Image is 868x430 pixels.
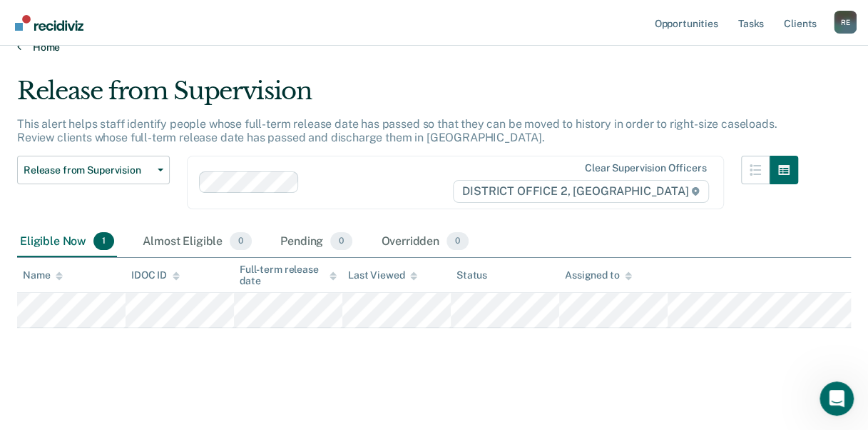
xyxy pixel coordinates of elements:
[585,162,706,174] div: Clear supervision officers
[23,269,63,281] div: Name
[17,76,798,117] div: Release from Supervision
[17,41,851,54] a: Home
[17,226,117,258] div: Eligible Now1
[453,180,709,203] span: DISTRICT OFFICE 2, [GEOGRAPHIC_DATA]
[330,232,352,251] span: 0
[446,232,469,251] span: 0
[17,117,777,144] p: This alert helps staff identify people whose full-term release date has passed so that they can b...
[17,156,170,184] button: Release from Supervision
[140,226,255,258] div: Almost Eligible0
[15,15,83,31] img: Recidiviz
[24,164,152,176] span: Release from Supervision
[565,269,632,281] div: Assigned to
[131,269,180,281] div: IDOC ID
[378,226,471,258] div: Overridden0
[456,269,487,281] div: Status
[240,264,337,288] div: Full-term release date
[820,381,854,416] iframe: Intercom live chat
[834,11,857,34] button: Profile dropdown button
[230,232,252,251] span: 0
[93,232,114,251] span: 1
[277,226,355,258] div: Pending0
[348,269,417,281] div: Last Viewed
[834,11,857,34] div: R E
